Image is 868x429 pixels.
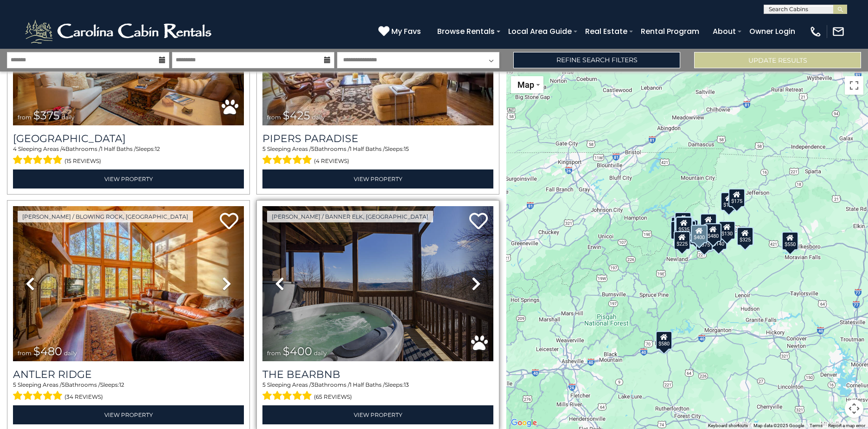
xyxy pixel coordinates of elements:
[101,145,136,152] span: 1 Half Baths /
[509,417,539,429] img: Google
[220,212,238,232] a: Add to favorites
[262,145,493,167] div: Sleeping Areas / Bathrooms / Sleeps:
[753,423,804,428] span: Map data ©2025 Google
[64,155,101,167] span: (15 reviews)
[62,381,65,388] span: 5
[18,114,32,121] span: from
[728,188,745,207] div: $175
[13,145,17,152] span: 4
[378,26,423,38] a: My Favs
[700,214,717,232] div: $349
[13,405,244,424] a: View Property
[314,391,352,403] span: (65 reviews)
[13,132,244,145] a: [GEOGRAPHIC_DATA]
[509,417,539,429] a: Open this area in Google Maps (opens a new window)
[676,217,692,235] div: $535
[13,381,244,403] div: Sleeping Areas / Bathrooms / Sleeps:
[674,215,691,234] div: $160
[708,23,740,39] a: About
[675,212,691,231] div: $125
[314,350,327,357] span: daily
[694,52,861,68] button: Update Results
[64,391,103,403] span: (34 reviews)
[33,344,62,358] span: $480
[262,368,493,381] a: The Bearbnb
[262,206,493,361] img: thumbnail_163529446.jpeg
[719,221,735,240] div: $130
[283,109,310,122] span: $425
[845,399,863,418] button: Map camera controls
[262,405,493,424] a: View Property
[262,381,266,388] span: 5
[809,25,822,38] img: phone-regular-white.png
[433,23,499,39] a: Browse Rentals
[267,211,433,222] a: [PERSON_NAME] / Banner Elk, [GEOGRAPHIC_DATA]
[670,221,687,240] div: $230
[18,211,193,222] a: [PERSON_NAME] / Blowing Rock, [GEOGRAPHIC_DATA]
[13,206,244,361] img: thumbnail_163267178.jpeg
[262,132,493,145] a: Pipers Paradise
[23,18,216,45] img: White-1-2.png
[119,381,124,388] span: 12
[62,114,75,121] span: daily
[13,145,244,167] div: Sleeping Areas / Bathrooms / Sleeps:
[391,26,421,37] span: My Favs
[674,231,690,250] div: $225
[350,381,385,388] span: 1 Half Baths /
[504,23,576,39] a: Local Area Guide
[283,344,312,358] span: $400
[311,145,314,152] span: 5
[737,227,753,246] div: $325
[314,155,349,167] span: (4 reviews)
[810,423,823,428] a: Terms
[262,381,493,403] div: Sleeping Areas / Bathrooms / Sleeps:
[18,350,32,357] span: from
[517,80,534,90] span: Map
[13,169,244,188] a: View Property
[581,23,632,39] a: Real Estate
[745,23,800,39] a: Owner Login
[469,212,488,232] a: Add to favorites
[691,225,708,243] div: $400
[64,350,77,357] span: daily
[13,381,16,388] span: 5
[267,350,281,357] span: from
[513,52,680,68] a: Refine Search Filters
[656,331,672,350] div: $580
[62,145,65,152] span: 4
[262,145,266,152] span: 5
[155,145,160,152] span: 12
[636,23,704,39] a: Rental Program
[350,145,385,152] span: 1 Half Baths /
[832,25,845,38] img: mail-regular-white.png
[828,423,865,428] a: Report a map error
[13,132,244,145] h3: Mountain Song Lodge
[511,76,543,93] button: Change map style
[13,368,244,381] a: Antler Ridge
[782,232,798,250] div: $550
[311,381,314,388] span: 3
[404,381,409,388] span: 13
[705,223,721,242] div: $480
[404,145,409,152] span: 15
[267,114,281,121] span: from
[262,169,493,188] a: View Property
[721,192,737,211] div: $175
[312,114,325,121] span: daily
[676,216,693,235] div: $245
[708,422,748,429] button: Keyboard shortcuts
[33,109,60,122] span: $375
[845,76,863,95] button: Toggle fullscreen view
